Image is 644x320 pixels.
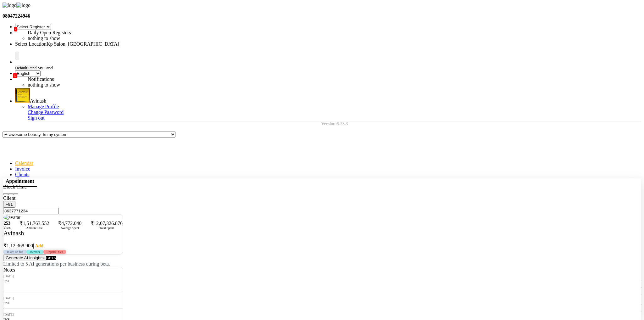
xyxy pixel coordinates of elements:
span: | [33,243,44,248]
li: nothing to show [28,82,185,88]
span: Notes [3,267,15,272]
span: BETA [46,256,56,260]
li: nothing to show [28,36,185,41]
span: My Panel [37,65,53,70]
div: test [3,278,123,284]
span: Default Panel [15,65,37,70]
span: ₹1,12,368.900 [3,243,33,248]
span: [DATE] [3,296,14,300]
span: 2 [14,27,17,31]
input: Search by Name/Mobile/Email/Code [3,208,59,214]
img: logo [3,3,16,8]
span: 253 [4,221,10,226]
span: 1 Card on file [3,250,26,254]
div: Client [3,195,123,201]
a: Add [34,242,44,249]
span: [DATE] [3,313,14,316]
a: Sign out [28,115,45,121]
span: Member [26,250,43,254]
div: Notifications [28,76,185,82]
span: Amount Due [26,226,42,230]
button: +91 [3,201,15,208]
span: ₹4,772.040 [58,220,81,226]
div: Limited to 5 AI generations per business during beta. [3,261,123,267]
span: Visits [3,226,11,229]
div: Avinash [3,230,123,237]
img: avatar [3,215,21,220]
div: test [3,300,123,306]
img: logo [16,3,30,8]
span: [DATE] [3,274,14,278]
span: Avinash [30,98,46,104]
button: Close [13,193,18,195]
div: Version:5.23.3 [28,121,641,126]
span: ₹12,07,326.876 [91,220,123,226]
a: Calendar [15,160,33,166]
span: Unpaid Dues [43,250,66,254]
a: Clients [15,172,29,177]
div: Daily Open Registers [28,30,185,36]
span: Total Spent [99,226,114,230]
a: Manage Profile [28,104,59,109]
span: 22 [13,73,17,78]
b: 08047224946 [3,13,30,19]
img: Avinash [15,88,30,103]
a: Invoice [15,166,30,171]
a: Change Password [28,109,64,115]
span: Average Spent [61,226,79,230]
span: Appointment [3,176,37,187]
button: Generate AI Insights [3,255,46,261]
span: ₹1,51,763.552 [19,220,49,226]
span: Block Time [3,184,27,189]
